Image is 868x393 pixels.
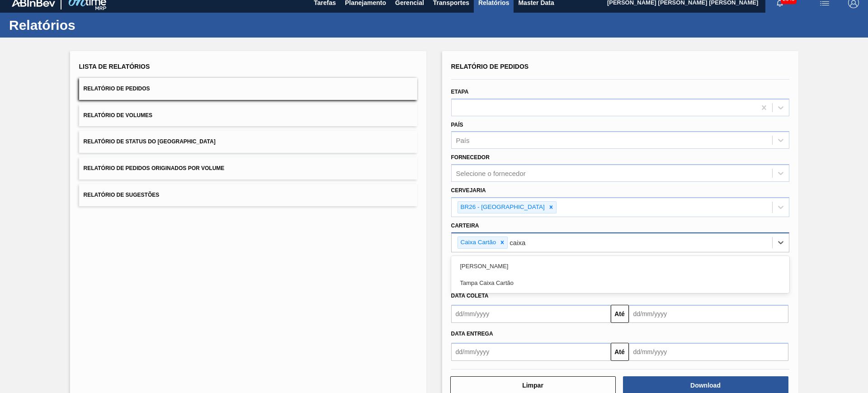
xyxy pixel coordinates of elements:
div: País [456,137,470,144]
button: Relatório de Status do [GEOGRAPHIC_DATA] [79,131,417,153]
input: dd/mm/yyyy [451,305,611,323]
button: Relatório de Pedidos Originados por Volume [79,157,417,180]
button: Até [611,343,629,361]
span: Data entrega [451,331,493,337]
span: Relatório de Pedidos [84,85,150,92]
input: dd/mm/yyyy [451,343,611,361]
input: dd/mm/yyyy [629,343,788,361]
h1: Relatórios [9,20,170,30]
label: Carteira [451,223,479,229]
span: Data coleta [451,293,489,299]
button: Relatório de Pedidos [79,78,417,100]
input: dd/mm/yyyy [629,305,788,323]
span: Relatório de Sugestões [84,192,160,198]
span: Relatório de Volumes [84,112,152,118]
label: Etapa [451,89,469,95]
label: País [451,122,463,128]
div: Selecione o fornecedor [456,170,526,177]
span: Relatório de Status do [GEOGRAPHIC_DATA] [84,138,216,145]
span: Relatório de Pedidos Originados por Volume [84,165,225,171]
span: Lista de Relatórios [79,63,150,70]
div: [PERSON_NAME] [451,258,789,275]
div: Tampa Caixa Cartão [451,275,789,291]
button: Relatório de Sugestões [79,184,417,206]
div: Caixa Cartão [458,237,498,248]
label: Cervejaria [451,187,486,194]
div: BR26 - [GEOGRAPHIC_DATA] [458,202,546,213]
label: Fornecedor [451,154,490,161]
span: Relatório de Pedidos [451,63,529,70]
button: Relatório de Volumes [79,104,417,127]
button: Até [611,305,629,323]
